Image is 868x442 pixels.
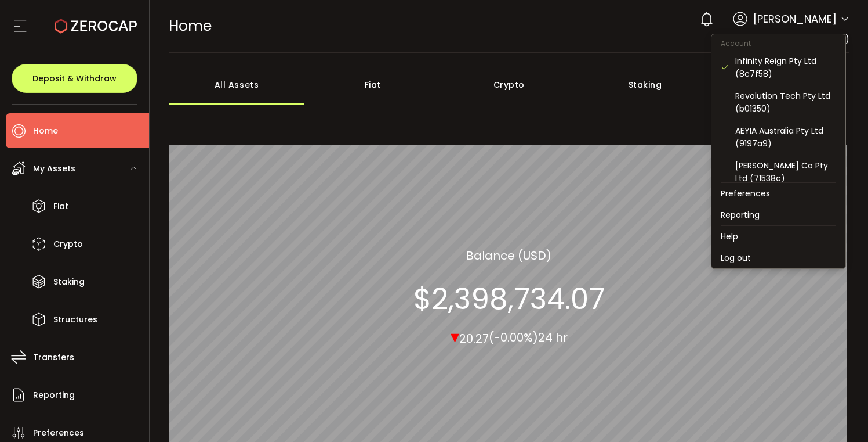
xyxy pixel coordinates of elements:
li: Help [711,226,845,247]
iframe: Chat Widget [810,386,868,442]
div: Fiat [304,64,441,105]
div: All Assets [169,64,305,105]
span: [PERSON_NAME] [753,11,837,27]
span: Preferences [33,425,84,441]
span: Crypto [53,236,83,253]
span: Account [711,38,760,48]
li: Reporting [711,204,845,225]
div: Crypto [441,64,577,105]
span: ▾ [451,324,459,348]
section: Balance (USD) [466,246,551,264]
div: Staking [577,64,713,105]
div: [PERSON_NAME] Co Pty Ltd (71538c) [735,159,836,185]
button: Deposit & Withdraw [12,64,137,93]
li: Log out [711,247,845,268]
span: Home [33,123,58,139]
span: 24 hr [538,329,568,346]
section: $2,398,734.07 [413,281,605,316]
span: Structures [53,311,97,328]
span: Deposit & Withdraw [32,74,117,82]
span: My Assets [33,160,75,177]
span: Home [169,16,212,36]
span: Reporting [33,387,75,404]
span: Transfers [33,349,74,366]
span: Staking [53,274,85,290]
span: (-0.00%) [489,329,538,346]
span: 20.27 [459,330,489,346]
div: AEYIA Australia Pty Ltd (9197a9) [735,124,836,150]
span: Infinity Reign Pty Ltd (8c7f58) [715,33,849,46]
span: Fiat [53,198,68,215]
div: Revolution Tech Pty Ltd (b01350) [735,89,836,115]
div: Infinity Reign Pty Ltd (8c7f58) [735,55,836,80]
li: Preferences [711,183,845,204]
